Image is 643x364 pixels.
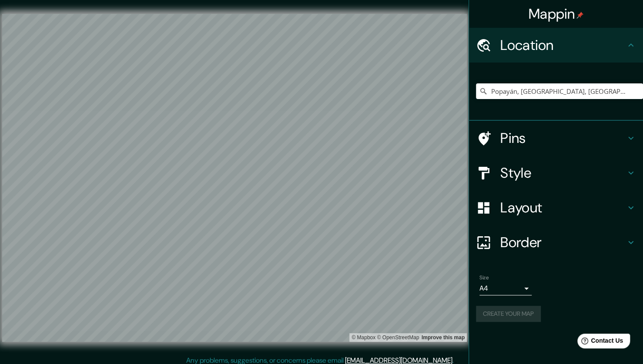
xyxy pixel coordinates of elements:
div: Pins [469,121,643,156]
h4: Location [500,36,626,54]
div: Border [469,225,643,260]
iframe: Help widget launcher [566,330,633,354]
a: Map feedback [422,334,465,341]
input: Pick your city or area [476,83,643,99]
div: Style [469,156,643,190]
a: OpenStreetMap [377,334,419,341]
div: A4 [479,281,532,295]
canvas: Map [2,14,467,342]
h4: Layout [500,199,626,216]
a: Mapbox [352,334,375,341]
label: Size [479,274,489,281]
h4: Mappin [529,5,584,23]
h4: Style [500,164,626,182]
h4: Pins [500,129,626,147]
h4: Border [500,234,626,251]
div: Layout [469,190,643,225]
div: Location [469,28,643,63]
img: pin-icon.png [576,12,583,19]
